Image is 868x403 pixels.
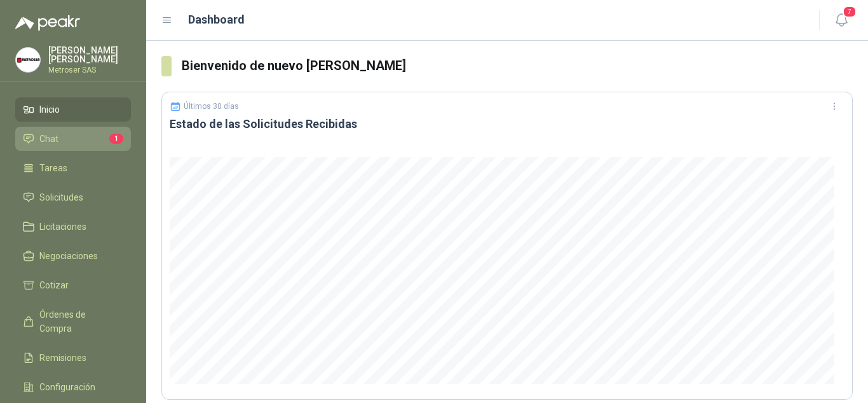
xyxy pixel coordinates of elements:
span: Chat [39,132,58,146]
span: 7 [843,6,857,18]
span: Órdenes de Compra [39,308,119,336]
a: Tareas [15,156,131,180]
a: Configuración [15,375,131,399]
p: [PERSON_NAME] [PERSON_NAME] [48,46,131,64]
span: 1 [109,134,123,144]
a: Solicitudes [15,185,131,209]
p: Últimos 30 días [184,102,239,111]
h3: Bienvenido de nuevo [PERSON_NAME] [182,56,853,76]
img: Company Logo [16,48,40,72]
span: Remisiones [39,351,86,365]
a: Chat1 [15,127,131,151]
button: 7 [830,9,853,32]
span: Inicio [39,103,60,117]
a: Negociaciones [15,244,131,268]
span: Solicitudes [39,190,83,204]
span: Configuración [39,380,95,394]
span: Negociaciones [39,249,98,263]
a: Licitaciones [15,215,131,239]
a: Órdenes de Compra [15,302,131,341]
a: Remisiones [15,346,131,370]
h3: Estado de las Solicitudes Recibidas [170,117,844,132]
span: Tareas [39,161,67,175]
span: Licitaciones [39,220,86,234]
a: Inicio [15,97,131,122]
p: Metroser SAS [48,66,131,74]
h1: Dashboard [188,11,245,29]
span: Cotizar [39,278,69,292]
a: Cotizar [15,273,131,297]
img: Logo peakr [15,15,80,31]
